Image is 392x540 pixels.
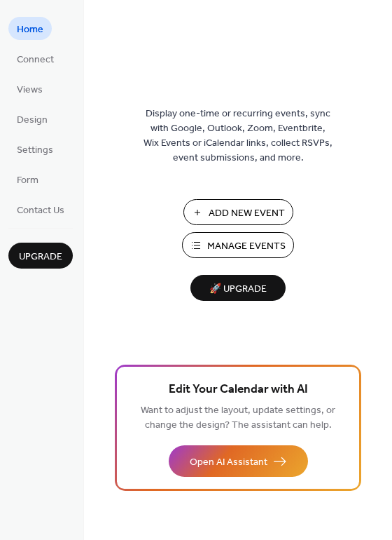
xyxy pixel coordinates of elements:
[17,173,38,188] span: Form
[8,198,73,221] a: Contact Us
[17,203,64,218] span: Contact Us
[199,280,277,299] span: 🚀 Upgrade
[8,243,73,269] button: Upgrade
[17,83,43,97] span: Views
[190,455,267,470] span: Open AI Assistant
[143,107,332,166] span: Display one-time or recurring events, sync with Google, Outlook, Zoom, Eventbrite, Wix Events or ...
[8,17,52,40] a: Home
[8,107,56,130] a: Design
[169,445,308,477] button: Open AI Assistant
[17,113,48,128] span: Design
[17,22,43,37] span: Home
[169,380,308,400] span: Edit Your Calendar with AI
[209,206,285,221] span: Add New Event
[207,239,286,254] span: Manage Events
[8,77,51,100] a: Views
[190,275,286,301] button: 🚀 Upgrade
[17,143,53,158] span: Settings
[182,232,294,258] button: Manage Events
[8,47,62,70] a: Connect
[183,199,293,225] button: Add New Event
[8,168,47,191] a: Form
[8,137,62,161] a: Settings
[141,401,335,435] span: Want to adjust the layout, update settings, or change the design? The assistant can help.
[17,53,54,67] span: Connect
[19,250,62,264] span: Upgrade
